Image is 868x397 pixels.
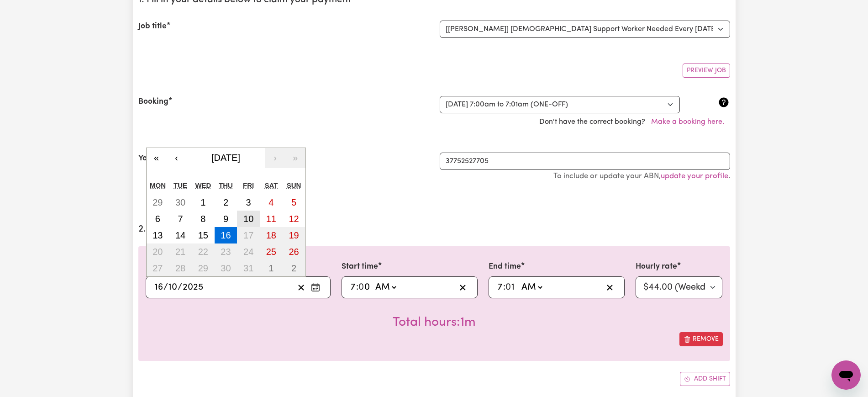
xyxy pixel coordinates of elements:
button: October 9, 2025 [215,211,237,227]
button: October 20, 2025 [147,243,169,260]
abbr: October 11, 2025 [266,214,276,224]
label: Date of care work [146,261,212,273]
button: October 29, 2025 [192,260,215,276]
abbr: October 21, 2025 [175,247,185,257]
label: Job title [138,21,167,32]
button: October 4, 2025 [260,194,283,211]
small: To include or update your ABN, . [553,172,730,180]
abbr: October 4, 2025 [268,197,274,207]
button: October 1, 2025 [192,194,215,211]
button: October 17, 2025 [237,227,260,243]
span: / [178,282,182,292]
button: October 23, 2025 [215,243,237,260]
button: October 10, 2025 [237,211,260,227]
button: September 30, 2025 [169,194,192,211]
button: October 7, 2025 [169,211,192,227]
a: update your profile [661,172,728,180]
abbr: October 14, 2025 [175,230,185,240]
button: Enter the date of care work [308,281,323,294]
input: -- [168,281,178,294]
abbr: September 30, 2025 [175,197,185,207]
abbr: Friday [243,181,254,189]
abbr: October 24, 2025 [243,247,253,257]
input: -- [359,281,371,294]
span: Total hours worked: 1 minute [393,316,476,329]
span: 0 [358,283,364,292]
button: October 5, 2025 [283,194,305,211]
abbr: October 22, 2025 [198,247,208,257]
button: October 30, 2025 [215,260,237,276]
abbr: October 9, 2025 [223,214,228,224]
button: October 19, 2025 [283,227,305,243]
input: -- [506,281,517,294]
iframe: Button to launch messaging window [831,360,861,390]
button: October 22, 2025 [192,243,215,260]
label: End time [489,261,521,273]
button: October 24, 2025 [237,243,260,260]
abbr: October 25, 2025 [266,247,276,257]
abbr: October 5, 2025 [291,197,296,207]
label: Start time [342,261,378,273]
button: ‹ [167,148,187,168]
button: October 26, 2025 [283,243,305,260]
span: Don't have the correct booking? [539,118,730,126]
button: Clear date [294,281,308,294]
abbr: Wednesday [195,181,211,189]
button: › [265,148,285,168]
span: [DATE] [211,153,240,163]
button: October 31, 2025 [237,260,260,276]
button: Remove this shift [679,332,723,346]
input: -- [497,281,503,294]
span: / [163,282,168,292]
button: October 8, 2025 [192,211,215,227]
abbr: Thursday [219,181,233,189]
input: -- [154,281,163,294]
button: October 16, 2025 [215,227,237,243]
abbr: October 28, 2025 [175,263,185,273]
abbr: October 13, 2025 [153,230,163,240]
button: Make a booking here. [645,113,730,131]
label: Your ABN [138,153,173,164]
h2: 2. Enter the details of your shift(s) [138,224,730,235]
abbr: October 3, 2025 [246,197,251,207]
abbr: October 6, 2025 [155,214,160,224]
button: October 28, 2025 [169,260,192,276]
abbr: October 17, 2025 [243,230,253,240]
abbr: October 8, 2025 [200,214,205,224]
abbr: October 19, 2025 [289,230,299,240]
abbr: October 30, 2025 [221,263,231,273]
button: September 29, 2025 [147,194,169,211]
abbr: October 7, 2025 [178,214,183,224]
abbr: October 18, 2025 [266,230,276,240]
abbr: Sunday [287,181,301,189]
button: « [147,148,167,168]
span: : [356,282,358,292]
abbr: Monday [150,181,166,189]
button: October 6, 2025 [147,211,169,227]
button: October 25, 2025 [260,243,283,260]
button: October 3, 2025 [237,194,260,211]
abbr: October 27, 2025 [153,263,163,273]
abbr: October 12, 2025 [289,214,299,224]
label: Hourly rate [636,261,677,273]
abbr: November 2, 2025 [291,263,296,273]
button: [DATE] [187,148,265,168]
abbr: October 29, 2025 [198,263,208,273]
abbr: October 20, 2025 [153,247,163,257]
abbr: September 29, 2025 [153,197,163,207]
button: October 21, 2025 [169,243,192,260]
abbr: Saturday [264,181,278,189]
abbr: November 1, 2025 [268,263,274,273]
button: November 2, 2025 [283,260,305,276]
button: October 18, 2025 [260,227,283,243]
button: October 12, 2025 [283,211,305,227]
abbr: Tuesday [174,181,187,189]
button: October 11, 2025 [260,211,283,227]
button: October 2, 2025 [215,194,237,211]
button: October 14, 2025 [169,227,192,243]
input: -- [350,281,356,294]
abbr: October 31, 2025 [243,263,253,273]
label: Booking [138,96,168,108]
button: October 27, 2025 [147,260,169,276]
input: ---- [182,281,204,294]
